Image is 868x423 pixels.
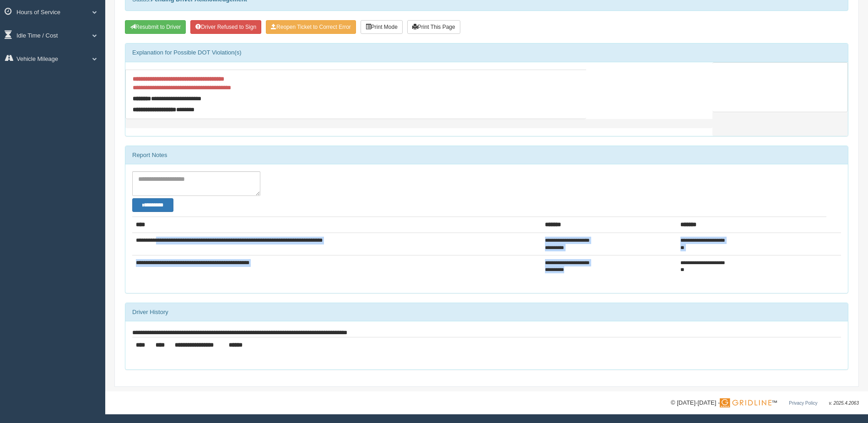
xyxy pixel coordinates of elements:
button: Change Filter Options [132,198,173,212]
span: v. 2025.4.2063 [829,401,859,406]
button: Driver Refused to Sign [190,20,261,34]
div: Report Notes [125,146,848,164]
button: Print This Page [407,20,460,34]
button: Print Mode [361,20,403,34]
button: Resubmit To Driver [125,20,186,34]
div: Explanation for Possible DOT Violation(s) [125,43,848,62]
img: Gridline [720,398,771,407]
button: Reopen Ticket [266,20,356,34]
div: Driver History [125,303,848,321]
a: Privacy Policy [789,401,817,406]
div: © [DATE]-[DATE] - ™ [671,398,859,408]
